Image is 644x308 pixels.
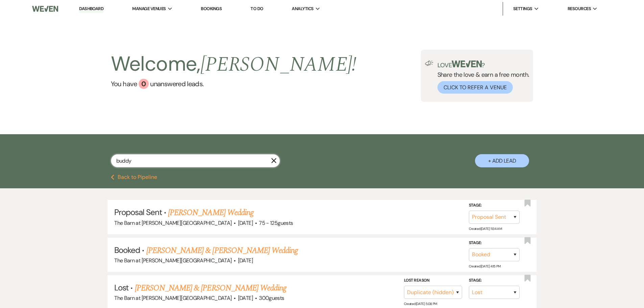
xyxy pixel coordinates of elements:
label: Lost Reason [404,277,462,284]
a: To Do [251,6,263,11]
input: Search by name, event date, email address or phone number [111,154,280,167]
a: You have 0 unanswered leads. [111,79,357,89]
a: [PERSON_NAME] Wedding [168,207,254,219]
p: Love ? [437,61,529,68]
span: Proposal Sent [114,207,162,217]
a: [PERSON_NAME] & [PERSON_NAME] Wedding [135,282,286,294]
img: Weven Logo [32,2,58,16]
span: Analytics [292,5,313,12]
span: Created: [DATE] 11:34 AM [469,227,502,231]
img: weven-logo-green.svg [452,61,482,67]
span: Lost [114,282,128,293]
label: Stage: [469,277,520,284]
span: [DATE] [238,219,253,227]
span: 75 - 125 guests [259,219,293,227]
a: [PERSON_NAME] & [PERSON_NAME] Wedding [146,244,298,257]
span: [DATE] [238,257,253,264]
button: + Add Lead [475,154,529,167]
span: [PERSON_NAME] ! [200,49,357,80]
label: Stage: [469,239,520,247]
button: Click to Refer a Venue [437,81,513,94]
span: 300 guests [259,294,284,302]
span: [DATE] [238,294,253,302]
span: Created: [DATE] 5:08 PM [404,302,437,306]
button: Back to Pipeline [111,174,157,180]
span: Created: [DATE] 4:15 PM [469,264,501,268]
span: The Barn at [PERSON_NAME][GEOGRAPHIC_DATA] [114,219,232,227]
span: Booked [114,245,140,255]
span: Manage Venues [132,5,166,12]
span: The Barn at [PERSON_NAME][GEOGRAPHIC_DATA] [114,257,232,264]
a: Dashboard [79,6,103,12]
h2: Welcome, [111,50,357,79]
span: The Barn at [PERSON_NAME][GEOGRAPHIC_DATA] [114,294,232,302]
div: 0 [139,79,149,89]
img: loud-speaker-illustration.svg [425,61,433,66]
label: Stage: [469,202,520,209]
div: Share the love & earn a free month. [433,61,529,94]
a: Bookings [201,6,222,11]
span: Resources [568,5,591,12]
span: Settings [513,5,532,12]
